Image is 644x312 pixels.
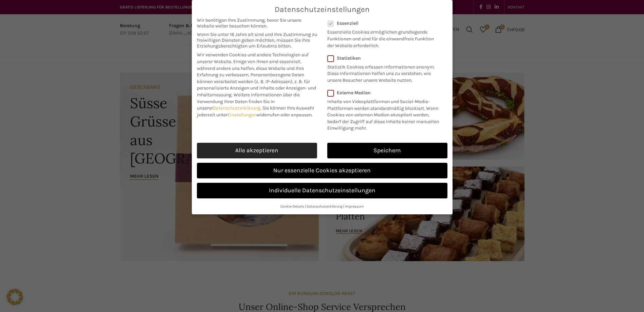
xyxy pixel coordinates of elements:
span: Weitere Informationen über die Verwendung Ihrer Daten finden Sie in unserer . [197,92,300,111]
span: Personenbezogene Daten können verarbeitet werden (z. B. IP-Adressen), z. B. für personalisierte A... [197,72,316,98]
span: Sie können Ihre Auswahl jederzeit unter widerrufen oder anpassen. [197,105,314,118]
a: Alle akzeptieren [197,143,317,158]
p: Inhalte von Videoplattformen und Social-Media-Plattformen werden standardmäßig blockiert. Wenn Co... [327,96,443,132]
a: Datenschutzerklärung [213,105,260,111]
label: Externe Medien [327,90,443,96]
a: Nur essenzielle Cookies akzeptieren [197,163,447,178]
p: Statistik Cookies erfassen Informationen anonym. Diese Informationen helfen uns zu verstehen, wie... [327,61,439,84]
a: Individuelle Datenschutzeinstellungen [197,183,447,198]
a: Speichern [327,143,447,158]
a: Datenschutzerklärung [307,204,343,209]
span: Wir verwenden Cookies und andere Technologien auf unserer Website. Einige von ihnen sind essenzie... [197,52,309,78]
span: Wir benötigen Ihre Zustimmung, bevor Sie unsere Website weiter besuchen können. [197,17,317,29]
a: Impressum [345,204,364,209]
label: Statistiken [327,55,439,61]
a: Cookie-Details [280,204,304,209]
span: Datenschutzeinstellungen [275,5,370,14]
a: Einstellungen [227,112,257,118]
span: Wenn Sie unter 16 Jahre alt sind und Ihre Zustimmung zu freiwilligen Diensten geben möchten, müss... [197,32,317,49]
p: Essenzielle Cookies ermöglichen grundlegende Funktionen und sind für die einwandfreie Funktion de... [327,26,439,49]
label: Essenziell [327,20,439,26]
